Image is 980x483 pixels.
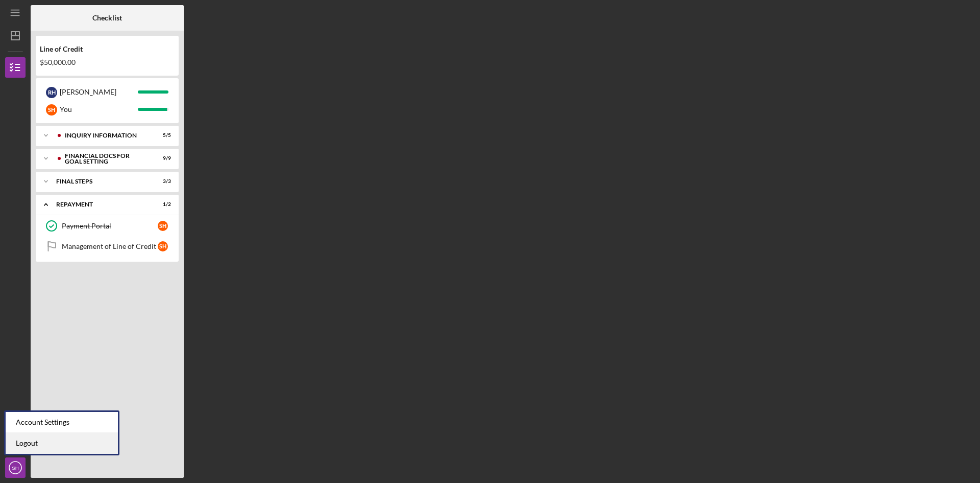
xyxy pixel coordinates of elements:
[56,201,145,208] div: Repayment
[12,465,18,471] text: SH
[40,58,175,66] div: $50,000.00
[46,104,57,116] div: S H
[65,132,145,139] div: INQUIRY INFORMATION
[65,153,145,165] div: Financial Docs for Goal Setting
[60,101,138,118] div: You
[62,242,158,250] div: Management of Line of Credit
[6,412,118,433] div: Account Settings
[41,236,174,257] a: Management of Line of CreditSH
[153,155,171,162] div: 9 / 9
[40,45,175,53] div: Line of Credit
[6,433,118,454] a: Logout
[92,14,122,22] b: Checklist
[153,201,171,208] div: 1 / 2
[153,132,171,139] div: 5 / 5
[158,241,168,251] div: S H
[62,222,158,230] div: Payment Portal
[41,216,174,236] a: Payment PortalSH
[46,87,57,98] div: R H
[5,457,26,478] button: SH
[153,178,171,185] div: 3 / 3
[60,83,138,101] div: [PERSON_NAME]
[56,178,145,185] div: FINAL STEPS
[158,221,168,231] div: S H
